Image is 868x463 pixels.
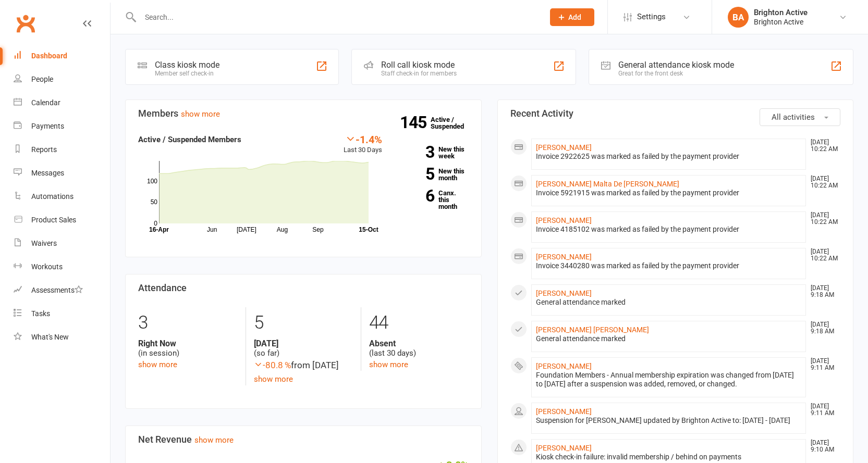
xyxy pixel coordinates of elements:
[254,358,353,372] div: from [DATE]
[369,360,408,369] a: show more
[754,17,808,27] div: Brighton Active
[13,10,39,36] a: Clubworx
[369,307,468,339] div: 44
[14,326,110,349] a: What's New
[14,91,110,115] a: Calendar
[31,309,50,318] div: Tasks
[31,52,67,60] div: Dashboard
[254,374,293,384] a: show more
[194,435,234,445] a: show more
[14,185,110,208] a: Automations
[728,7,749,28] div: BA
[536,326,649,334] a: [PERSON_NAME] [PERSON_NAME]
[14,44,110,68] a: Dashboard
[138,135,241,144] strong: Active / Suspended Members
[805,358,840,371] time: [DATE] 9:11 AM
[14,302,110,326] a: Tasks
[536,334,802,343] div: General attendance marked
[31,192,74,201] div: Automations
[14,255,110,279] a: Workouts
[14,138,110,161] a: Reports
[618,60,734,70] div: General attendance kiosk mode
[14,232,110,255] a: Waivers
[536,362,592,370] a: [PERSON_NAME]
[805,321,840,335] time: [DATE] 9:18 AM
[536,225,802,234] div: Invoice 4185102 was marked as failed by the payment provider
[536,152,802,161] div: Invoice 2922625 was marked as failed by the payment provider
[31,262,63,271] div: Workouts
[398,144,434,160] strong: 3
[254,360,291,370] span: -80.8 %
[14,208,110,232] a: Product Sales
[536,416,802,425] div: Suspension for [PERSON_NAME] updated by Brighton Active to: [DATE] - [DATE]
[137,10,536,24] input: Search...
[138,339,238,358] div: (in session)
[805,176,840,189] time: [DATE] 10:22 AM
[536,453,802,461] div: Kiosk check-in failure: invalid membership / behind on payments
[805,248,840,262] time: [DATE] 10:22 AM
[568,13,581,21] span: Add
[805,403,840,417] time: [DATE] 9:11 AM
[31,122,64,130] div: Payments
[31,169,64,177] div: Messages
[254,339,353,358] div: (so far)
[536,289,592,297] a: [PERSON_NAME]
[510,108,841,119] h3: Recent Activity
[805,440,840,453] time: [DATE] 9:10 AM
[550,8,594,26] button: Add
[536,216,592,224] a: [PERSON_NAME]
[398,166,434,182] strong: 5
[398,146,469,159] a: 3New this week
[14,115,110,138] a: Payments
[14,161,110,185] a: Messages
[536,261,802,270] div: Invoice 3440280 was marked as failed by the payment provider
[536,298,802,307] div: General attendance marked
[536,444,592,452] a: [PERSON_NAME]
[155,70,219,77] div: Member self check-in
[536,407,592,416] a: [PERSON_NAME]
[14,279,110,302] a: Assessments
[14,68,110,91] a: People
[398,168,469,181] a: 5New this month
[254,339,353,348] strong: [DATE]
[400,115,431,130] strong: 145
[536,180,679,188] a: [PERSON_NAME] Malta De [PERSON_NAME]
[31,333,69,341] div: What's New
[181,109,220,119] a: show more
[431,108,476,137] a: 145Active / Suspended
[254,307,353,339] div: 5
[805,285,840,298] time: [DATE] 9:18 AM
[754,8,808,17] div: Brighton Active
[138,307,238,339] div: 3
[138,283,469,293] h3: Attendance
[760,108,840,126] button: All activities
[138,108,469,119] h3: Members
[805,212,840,226] time: [DATE] 10:22 AM
[536,371,802,389] div: Foundation Members - Annual membership expiration was changed from [DATE] to [DATE] after a suspe...
[344,133,382,156] div: Last 30 Days
[344,133,382,145] div: -1.4%
[618,70,734,77] div: Great for the front desk
[398,188,434,204] strong: 6
[805,139,840,153] time: [DATE] 10:22 AM
[369,339,468,348] strong: Absent
[536,189,802,197] div: Invoice 5921915 was marked as failed by the payment provider
[536,253,592,261] a: [PERSON_NAME]
[31,145,57,154] div: Reports
[31,75,53,83] div: People
[138,339,238,348] strong: Right Now
[772,112,815,122] span: All activities
[381,60,457,70] div: Roll call kiosk mode
[138,434,469,445] h3: Net Revenue
[31,216,76,224] div: Product Sales
[369,339,468,358] div: (last 30 days)
[31,239,57,247] div: Waivers
[398,190,469,210] a: 6Canx. this month
[536,143,592,152] a: [PERSON_NAME]
[138,360,177,369] a: show more
[31,98,60,107] div: Calendar
[637,5,666,29] span: Settings
[31,286,83,294] div: Assessments
[155,60,219,70] div: Class kiosk mode
[381,70,457,77] div: Staff check-in for members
